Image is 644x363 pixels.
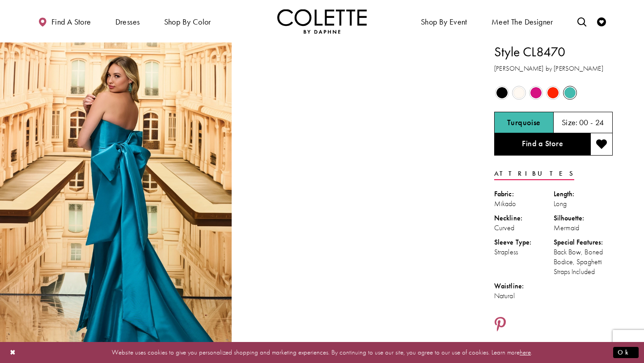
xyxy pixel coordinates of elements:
span: Dresses [113,9,142,34]
div: Diamond White [511,85,527,101]
div: Black [494,85,510,101]
div: Product color controls state depends on size chosen [494,84,613,101]
a: Toggle search [575,9,589,34]
div: Long [554,199,613,209]
div: Special Features: [554,237,613,247]
div: Mikado [494,199,554,209]
div: Strapless [494,247,554,257]
div: Curved [494,223,554,233]
div: Neckline: [494,213,554,223]
a: Visit Home Page [277,9,367,34]
a: Meet the designer [489,9,555,34]
a: Share using Pinterest - Opens in new tab [494,317,506,333]
div: Turquoise [562,85,578,101]
h5: Chosen color [507,118,541,127]
div: Silhouette: [554,213,613,223]
span: Meet the designer [491,17,553,26]
button: Close Dialog [5,345,21,360]
a: here [520,348,531,357]
div: Natural [494,291,554,301]
span: Shop By Event [421,17,467,26]
img: Colette by Daphne [277,9,367,34]
div: Back Bow, Boned Bodice, Spaghetti Straps Included [554,247,613,277]
button: Add to wishlist [590,133,613,156]
div: Fabric: [494,189,554,199]
div: Fuchsia [528,85,544,101]
a: Check Wishlist [595,9,608,34]
h1: Style CL8470 [494,42,613,61]
a: Attributes [494,167,574,180]
h3: [PERSON_NAME] by [PERSON_NAME] [494,63,613,74]
video: Style CL8470 Colette by Daphne #1 autoplay loop mute video [236,42,468,158]
div: Scarlet [545,85,561,101]
p: Website uses cookies to give you personalized shopping and marketing experiences. By continuing t... [64,346,580,359]
span: Find a store [51,17,91,26]
div: Length: [554,189,613,199]
span: Shop by color [164,17,211,26]
span: Dresses [115,17,140,26]
h5: 00 - 24 [579,118,604,127]
button: Submit Dialog [613,347,639,358]
span: Shop by color [162,9,213,34]
div: Waistline: [494,281,554,291]
a: Find a store [36,9,93,34]
div: Sleeve Type: [494,237,554,247]
span: Shop By Event [419,9,470,34]
div: Mermaid [554,223,613,233]
span: Size: [562,117,578,127]
a: Find a Store [494,133,590,156]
